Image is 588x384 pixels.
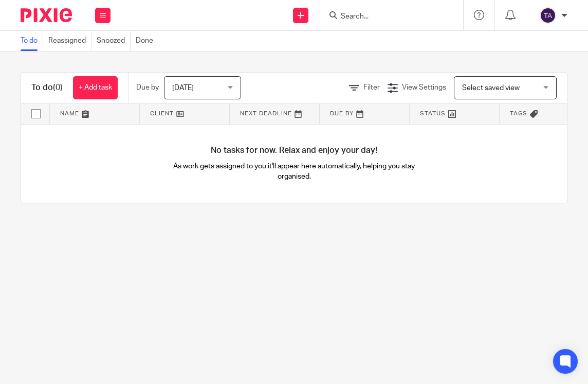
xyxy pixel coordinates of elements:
[21,145,567,156] h4: No tasks for now. Relax and enjoy your day!
[97,31,131,51] a: Snoozed
[136,31,158,51] a: Done
[31,82,63,93] h1: To do
[158,161,431,182] p: As work gets assigned to you it'll appear here automatically, helping you stay organised.
[340,12,432,22] input: Search
[136,82,159,93] p: Due by
[402,84,446,91] span: View Settings
[363,84,380,91] span: Filter
[462,84,520,92] span: Select saved view
[540,7,556,24] img: svg%3E
[510,111,527,116] span: Tags
[73,76,118,99] a: + Add task
[53,83,63,92] span: (0)
[21,31,43,51] a: To do
[21,8,72,22] img: Pixie
[48,31,91,51] a: Reassigned
[172,84,194,92] span: [DATE]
